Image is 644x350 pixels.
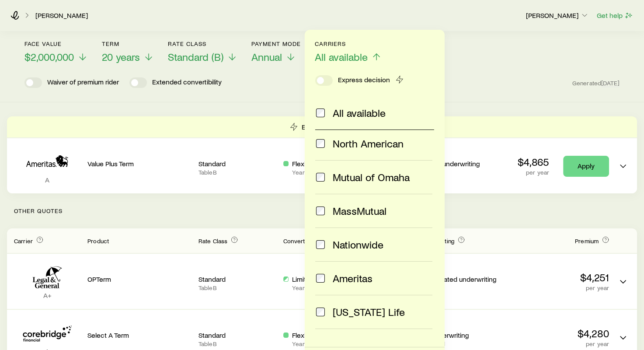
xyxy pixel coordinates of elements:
[292,169,316,176] p: Years 1 - 5
[505,327,609,339] p: $4,280
[102,51,140,63] span: 20 years
[315,40,382,47] p: Carriers
[526,11,589,20] p: [PERSON_NAME]
[47,77,119,88] p: Waiver of premium rider
[87,159,191,168] p: Value Plus Term
[292,275,319,283] p: Limited
[14,175,80,184] p: A
[198,169,276,176] p: Table B
[87,237,109,245] span: Product
[575,237,599,245] span: Premium
[505,340,609,347] p: per year
[518,169,549,176] p: per year
[102,40,154,47] p: Term
[601,79,620,87] span: [DATE]
[152,77,222,88] p: Extended convertibility
[572,79,620,87] span: Generated
[505,271,609,283] p: $4,251
[24,51,74,63] span: $2,000,000
[24,40,88,63] button: Face value$2,000,000
[518,156,549,168] p: $4,865
[251,51,282,63] span: Annual
[198,159,276,168] p: Standard
[198,284,276,291] p: Table B
[563,156,609,177] a: Apply
[14,237,33,245] span: Carrier
[7,116,637,193] div: Term quotes
[292,331,317,339] p: Flexible
[251,40,301,63] button: Payment ModeAnnual
[420,159,498,168] p: Instant underwriting
[420,284,498,291] p: Available
[420,275,498,283] p: Accelerated underwriting
[420,169,498,176] p: Available
[14,291,80,300] p: A+
[24,40,88,47] p: Face value
[87,275,191,283] p: OPTerm
[292,159,316,168] p: Flexible
[198,331,276,339] p: Standard
[292,340,317,347] p: Years 1 - 10
[526,10,589,21] button: [PERSON_NAME]
[168,40,237,47] p: Rate Class
[315,40,382,63] button: CarriersAll available
[168,51,223,63] span: Standard (B)
[420,237,454,245] span: Underwriting
[87,331,191,339] p: Select A Term
[315,51,368,63] span: All available
[505,284,609,291] p: per year
[283,237,319,245] span: Convertibility
[596,10,634,21] button: Get help
[420,331,498,339] p: Full underwriting
[7,193,637,228] p: Other Quotes
[102,40,154,63] button: Term20 years
[302,122,355,131] p: Express Decision
[292,284,319,291] p: Years 1 - 20
[420,340,498,347] p: Required
[251,40,301,47] p: Payment Mode
[198,340,276,347] p: Table B
[168,40,237,63] button: Rate ClassStandard (B)
[198,237,228,245] span: Rate Class
[198,275,276,283] p: Standard
[35,11,88,20] a: [PERSON_NAME]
